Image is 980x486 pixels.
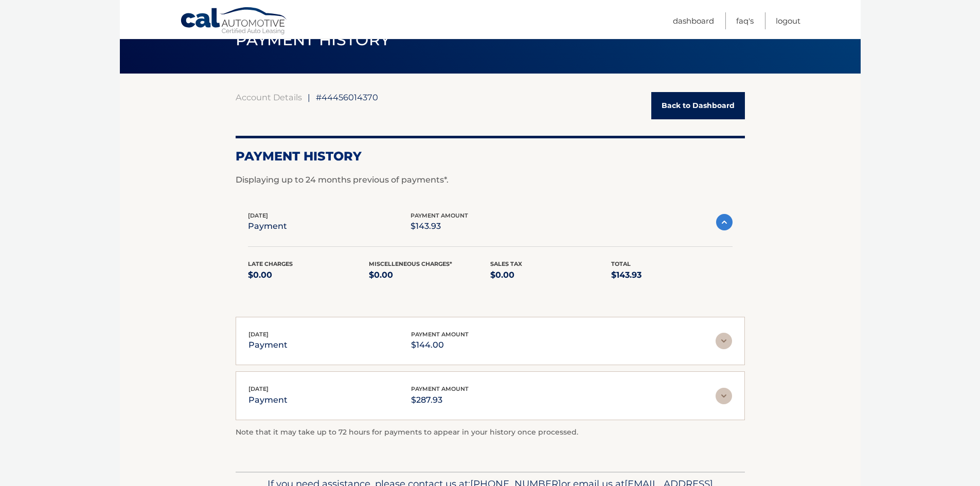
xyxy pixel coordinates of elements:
a: FAQ's [736,12,754,29]
span: [DATE] [248,212,268,219]
a: Logout [776,12,800,29]
p: Displaying up to 24 months previous of payments*. [236,174,745,186]
a: Back to Dashboard [651,92,745,119]
p: payment [248,338,288,352]
p: $143.93 [411,219,468,233]
a: Account Details [236,92,302,102]
span: [DATE] [248,385,269,392]
span: Miscelleneous Charges* [369,260,452,267]
span: payment amount [411,212,468,219]
img: accordion-rest.svg [716,333,732,349]
img: accordion-rest.svg [716,388,732,404]
span: payment amount [411,331,469,338]
p: $0.00 [248,268,369,282]
span: Late Charges [248,260,293,267]
p: Note that it may take up to 72 hours for payments to appear in your history once processed. [236,426,745,439]
p: payment [248,393,288,407]
img: accordion-active.svg [716,214,733,230]
p: $0.00 [369,268,490,282]
span: #44456014370 [316,92,378,102]
span: Total [611,260,631,267]
span: payment amount [411,385,469,392]
a: Dashboard [673,12,714,29]
p: payment [248,219,287,233]
p: $144.00 [411,338,469,352]
p: $0.00 [490,268,612,282]
p: $143.93 [611,268,733,282]
span: Sales Tax [490,260,522,267]
span: | [308,92,310,102]
span: [DATE] [248,331,269,338]
span: PAYMENT HISTORY [236,30,390,49]
h2: Payment History [236,149,745,164]
p: $287.93 [411,393,469,407]
a: Cal Automotive [180,7,288,37]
